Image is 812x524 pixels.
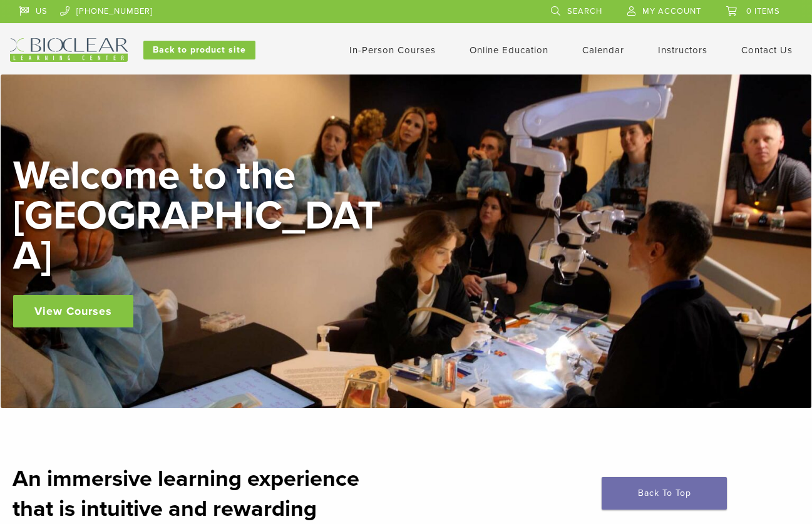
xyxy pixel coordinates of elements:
h2: Welcome to the [GEOGRAPHIC_DATA] [13,156,389,276]
a: Online Education [470,44,548,56]
a: Calendar [582,44,624,56]
span: 0 items [746,6,780,16]
a: Instructors [658,44,707,56]
a: Back to product site [143,41,255,59]
span: My Account [642,6,701,16]
span: Search [567,6,602,16]
a: In-Person Courses [349,44,436,56]
a: Contact Us [741,44,793,56]
img: Bioclear [10,38,128,62]
a: View Courses [13,295,133,327]
a: Back To Top [602,477,727,510]
strong: An immersive learning experience that is intuitive and rewarding [13,465,359,522]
